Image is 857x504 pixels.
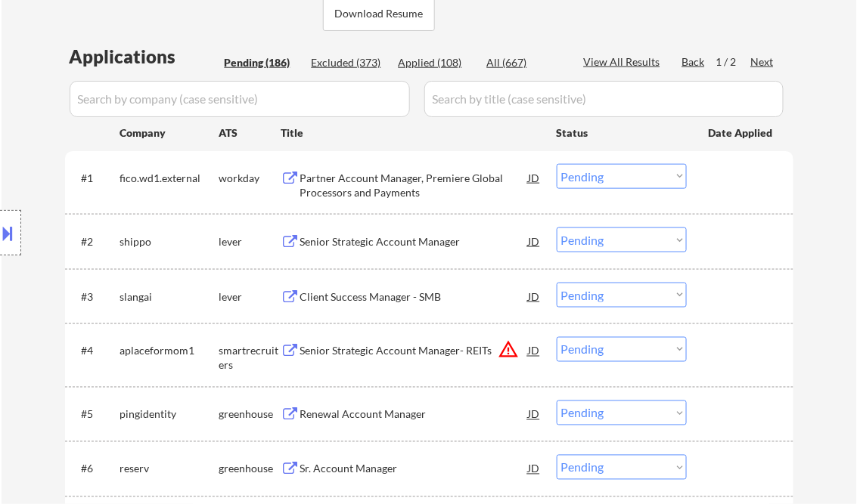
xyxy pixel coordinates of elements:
div: Renewal Account Manager [300,407,529,422]
div: #5 [82,407,108,422]
input: Search by company (case sensitive) [70,81,410,117]
div: Status [557,119,687,146]
input: Search by title (case sensitive) [424,81,784,117]
div: 1 / 2 [716,54,751,70]
div: Date Applied [709,125,775,141]
div: pingidentity [120,407,219,422]
div: Sr. Account Manager [300,462,529,477]
div: All (667) [487,55,563,70]
div: Client Success Manager - SMB [300,289,529,305]
div: Back [682,54,706,70]
div: JD [527,164,542,191]
div: greenhouse [219,462,281,477]
div: Senior Strategic Account Manager- REITs [300,344,529,359]
div: Pending (186) [225,55,300,70]
div: #6 [82,462,108,477]
div: JD [527,337,542,364]
div: JD [527,283,542,310]
div: JD [527,400,542,428]
div: JD [527,227,542,255]
div: greenhouse [219,407,281,422]
div: View All Results [584,54,665,70]
div: reserv [120,462,219,477]
button: warning_amber [498,339,520,360]
div: Next [751,54,775,70]
div: Partner Account Manager, Premiere Global Processors and Payments [300,171,529,200]
div: Applied (108) [399,55,474,70]
div: Excluded (373) [312,55,387,70]
div: Applications [70,48,219,66]
div: Title [281,125,542,141]
div: JD [527,455,542,482]
div: Senior Strategic Account Manager [300,234,529,249]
